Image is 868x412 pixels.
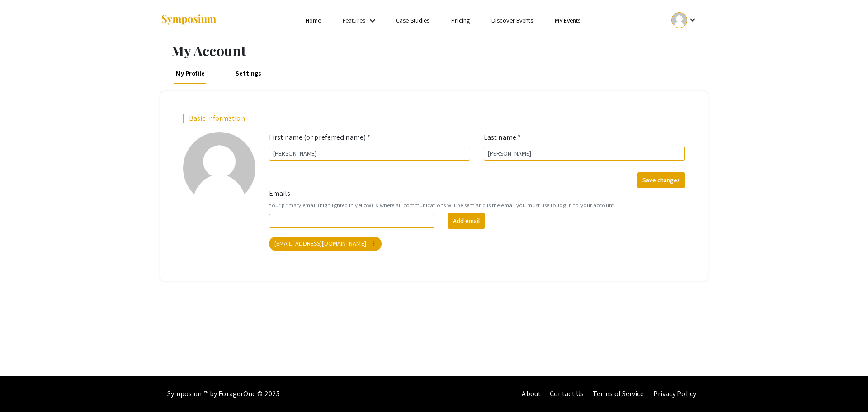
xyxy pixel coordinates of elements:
[171,43,708,59] h1: My Account
[160,14,217,26] img: Symposium by ForagerOne
[396,16,429,24] a: Case Studies
[343,16,365,24] a: Features
[269,188,291,199] label: Emails
[687,14,698,25] mat-icon: Expand account dropdown
[183,114,685,123] h2: Basic information
[269,237,382,251] mat-chip: [EMAIL_ADDRESS][DOMAIN_NAME]
[653,389,696,398] a: Privacy Policy
[174,62,208,84] a: My Profile
[233,62,264,84] a: Settings
[306,16,321,24] a: Home
[522,389,541,398] a: About
[7,371,38,405] iframe: Chat
[267,235,383,253] app-email-chip: Your primary email
[662,10,708,30] button: Expand account dropdown
[550,389,584,398] a: Contact Us
[593,389,644,398] a: Terms of Service
[491,16,533,24] a: Discover Events
[448,213,485,229] button: Add email
[269,132,370,143] label: First name (or preferred name) *
[484,132,521,143] label: Last name *
[269,201,685,209] small: Your primary email (highlighted in yellow) is where all communications will be sent and is the em...
[451,16,470,24] a: Pricing
[167,376,280,412] div: Symposium™ by ForagerOne © 2025
[269,235,685,253] mat-chip-list: Your emails
[367,15,378,26] mat-icon: Expand Features list
[555,16,580,24] a: My Events
[637,172,685,188] button: Save changes
[370,240,378,248] mat-icon: more_vert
